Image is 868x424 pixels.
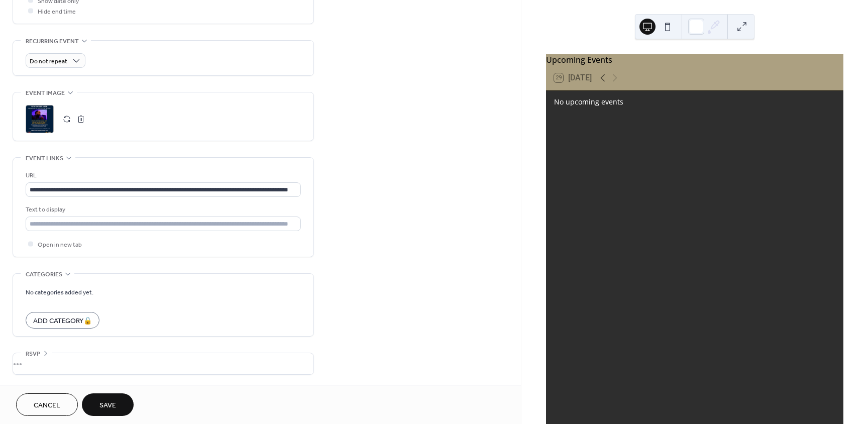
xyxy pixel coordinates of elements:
[82,393,134,416] button: Save
[26,287,93,298] span: No categories added yet.
[554,96,835,107] div: No upcoming events
[26,153,63,164] span: Event links
[30,56,67,67] span: Do not repeat
[38,7,76,17] span: Hide end time
[26,88,65,98] span: Event image
[26,105,54,133] div: ;
[26,204,299,215] div: Text to display
[38,240,82,250] span: Open in new tab
[99,400,116,411] span: Save
[26,36,79,47] span: Recurring event
[16,393,78,416] button: Cancel
[26,170,299,181] div: URL
[546,54,843,66] div: Upcoming Events
[34,400,60,411] span: Cancel
[26,269,62,280] span: Categories
[13,353,313,374] div: •••
[26,349,40,359] span: RSVP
